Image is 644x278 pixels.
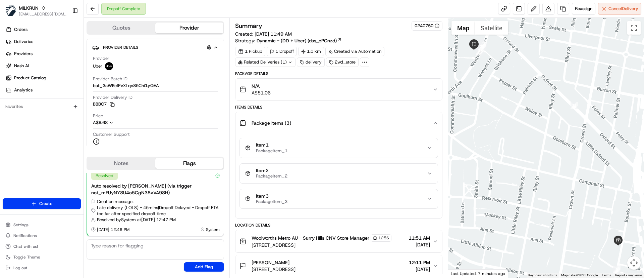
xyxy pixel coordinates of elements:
span: A$51.06 [252,89,271,96]
span: Toggle Theme [13,254,40,260]
a: Open this area in Google Maps (opens a new window) [450,269,472,278]
button: Notifications [3,231,81,240]
span: Dynamic - (DD + Uber) (dss_cPCnzd) [257,37,337,44]
span: [DATE] [409,266,430,273]
button: Toggle fullscreen view [627,21,641,35]
button: Add Flag [184,262,224,272]
div: 15 [476,48,483,56]
button: Toggle Theme [3,252,81,262]
div: Auto resolved by [PERSON_NAME] (via trigger not_mFUyNY8U4o5CgN38vVA98H) [91,183,220,196]
span: Map data ©2025 Google [561,273,598,277]
div: 1.0 km [298,47,324,56]
span: Provider Details [103,45,138,50]
a: Created via Automation [325,47,384,56]
div: 16 [478,43,485,51]
h3: Summary [235,23,262,29]
span: Late delivery (LOLS) - 45mins | Dropoff Delayed - Dropoff ETA too far after specified dropoff time [97,205,220,217]
button: Item3PackageItem_3 [240,189,437,209]
button: Notes [87,158,155,169]
button: 0240750 [415,23,439,29]
span: Notifications [13,233,37,238]
a: Deliveries [3,36,84,47]
img: MILKRUN [5,5,16,16]
button: Keyboard shortcuts [528,273,557,278]
div: 4 [613,268,620,275]
span: PackageItem_2 [256,173,287,179]
button: [PERSON_NAME][STREET_ADDRESS]12:11 PM[DATE] [235,255,442,277]
span: Deliveries [14,39,33,45]
div: 1 Dropoff [267,47,297,56]
button: Create [3,198,81,209]
span: Chat with us! [13,244,38,249]
span: N/A [252,83,271,89]
button: Settings [3,220,81,230]
span: Package Items ( 3 ) [252,120,291,126]
div: Resolved [91,172,118,180]
span: Analytics [14,87,33,93]
span: Create [39,201,52,207]
div: 22 [478,43,486,50]
span: Provider Batch ID [93,76,127,82]
span: System [206,227,220,232]
img: uber-new-logo.jpeg [105,62,113,70]
div: delivery [297,57,325,67]
a: Dynamic - (DD + Uber) (dss_cPCnzd) [257,37,342,44]
button: CancelDelivery [598,3,641,15]
button: A$9.68 [93,120,152,126]
div: 5 [613,266,621,273]
span: Item 1 [256,142,287,148]
a: Terms [602,273,611,277]
a: Analytics [3,85,84,95]
button: Package Items (3) [235,112,442,134]
div: 17 [480,39,487,47]
span: A$9.68 [93,120,108,125]
button: Item2PackageItem_2 [240,164,437,183]
button: Map camera controls [627,256,641,270]
div: 20 [455,28,463,35]
span: Nash AI [14,63,29,69]
button: N/AA$51.06 [235,79,442,100]
button: Flags [155,158,223,169]
span: Providers [14,51,33,57]
span: 12:11 PM [409,259,430,266]
button: Show street map [451,21,475,35]
span: Orders [14,27,28,33]
div: 1 Pickup [235,47,265,56]
button: [EMAIL_ADDRESS][DOMAIN_NAME] [19,11,67,17]
span: Customer Support [93,131,130,137]
div: Favorites [3,101,81,112]
button: Chat with us! [3,242,81,251]
span: 11:51 AM [409,235,430,241]
button: MILKRUN [19,5,39,11]
span: Creation message: [97,199,133,205]
a: Providers [3,48,84,59]
span: Item 2 [256,168,287,174]
button: Show satellite imagery [475,21,508,35]
span: Item 3 [256,193,287,199]
span: bat_3aWKefPvXLqv85Chi1yQEA [93,83,159,89]
a: Report a map error [615,273,642,277]
span: Cancel Delivery [608,6,638,12]
span: Uber [93,63,102,69]
div: 18 [479,42,486,49]
div: 2wd_store [326,57,359,67]
span: at [DATE] 12:47 PM [137,217,176,223]
span: [DATE] 12:46 PM [97,227,129,232]
span: PackageItem_3 [256,199,287,204]
div: Last Updated: 7 minutes ago [448,269,508,278]
span: Product Catalog [14,75,46,81]
div: 21 [476,47,484,54]
button: Provider [155,23,223,33]
div: Location Details [235,223,442,228]
div: Package Details [235,71,442,76]
span: PackageItem_1 [256,148,287,154]
span: Log out [13,265,27,271]
div: Strategy: [235,37,342,44]
a: Orders [3,24,84,35]
button: Provider Details [92,42,218,53]
a: Nash AI [3,61,84,71]
span: 1256 [378,235,389,241]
